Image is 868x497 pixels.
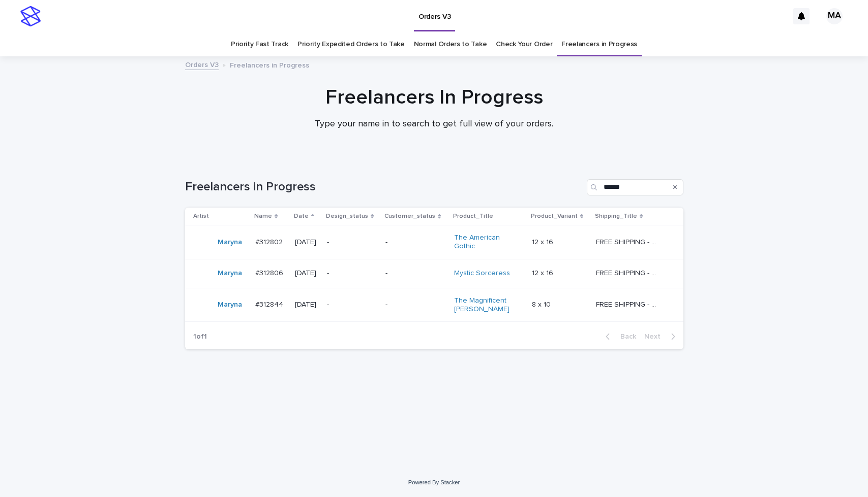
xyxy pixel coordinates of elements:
[385,269,445,278] p: -
[185,85,683,110] h1: Freelancers In Progress
[596,267,662,278] p: FREE SHIPPING - preview in 1-2 business days, after your approval delivery will take 5-10 b.d.
[640,332,683,341] button: Next
[185,225,683,259] tr: Maryna #312802#312802 [DATE]--The American Gothic 12 x 1612 x 16 FREE SHIPPING - preview in 1-2 b...
[327,238,378,247] p: -
[20,6,41,26] img: stacker-logo-s-only.png
[255,299,285,309] p: #312844
[185,259,683,288] tr: Maryna #312806#312806 [DATE]--Mystic Sorceress 12 x 1612 x 16 FREE SHIPPING - preview in 1-2 busi...
[326,211,368,222] p: Design_status
[231,32,288,56] a: Priority Fast Track
[218,269,242,278] a: Maryna
[230,59,309,70] p: Freelancers in Progress
[185,180,583,194] h1: Freelancers in Progress
[218,238,242,247] a: Maryna
[384,211,435,222] p: Customer_status
[327,269,378,278] p: -
[561,32,637,56] a: Freelancers in Progress
[294,211,309,222] p: Date
[454,296,518,314] a: The Magnificent [PERSON_NAME]
[496,32,552,56] a: Check Your Order
[385,301,445,309] p: -
[295,238,319,247] p: [DATE]
[587,179,683,195] input: Search
[453,211,493,222] p: Product_Title
[185,288,683,322] tr: Maryna #312844#312844 [DATE]--The Magnificent [PERSON_NAME] 8 x 108 x 10 FREE SHIPPING - preview ...
[596,236,662,247] p: FREE SHIPPING - preview in 1-2 business days, after your approval delivery will take 5-10 b.d.
[532,299,553,309] p: 8 x 10
[218,301,242,309] a: Maryna
[295,269,319,278] p: [DATE]
[185,58,219,70] a: Orders V3
[532,267,555,278] p: 12 x 16
[531,211,578,222] p: Product_Variant
[614,333,636,340] span: Back
[454,269,510,278] a: Mystic Sorceress
[255,267,285,278] p: #312806
[454,234,518,251] a: The American Gothic
[255,236,285,247] p: #312802
[597,332,640,341] button: Back
[595,211,637,222] p: Shipping_Title
[408,479,460,485] a: Powered By Stacker
[185,324,215,349] p: 1 of 1
[327,301,378,309] p: -
[532,236,555,247] p: 12 x 16
[193,211,209,222] p: Artist
[596,299,662,309] p: FREE SHIPPING - preview in 1-2 business days, after your approval delivery will take 5-10 b.d.
[254,211,272,222] p: Name
[826,8,843,24] div: MA
[385,238,445,247] p: -
[644,333,667,340] span: Next
[295,301,319,309] p: [DATE]
[231,119,638,130] p: Type your name in to search to get full view of your orders.
[414,32,487,56] a: Normal Orders to Take
[297,32,405,56] a: Priority Expedited Orders to Take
